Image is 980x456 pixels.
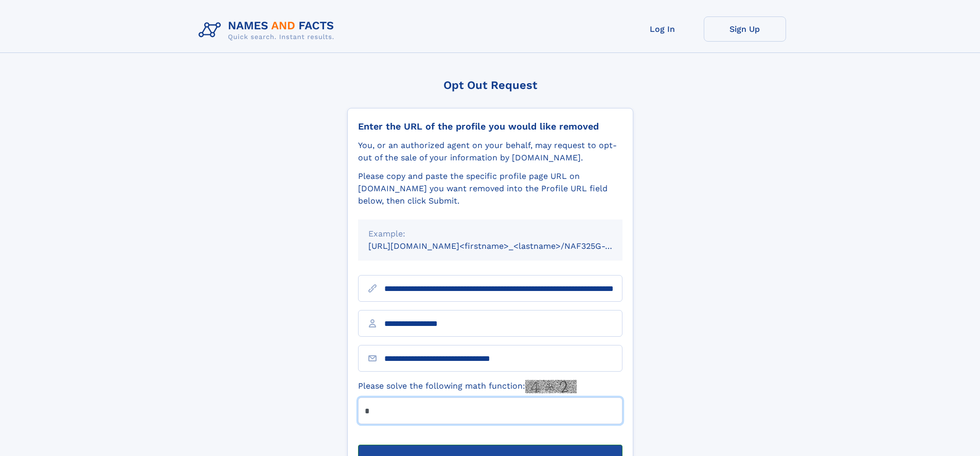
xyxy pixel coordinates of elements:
[704,16,786,42] a: Sign Up
[621,16,704,42] a: Log In
[368,241,642,251] small: [URL][DOMAIN_NAME]<firstname>_<lastname>/NAF325G-xxxxxxxx
[358,139,622,164] div: You, or an authorized agent on your behalf, may request to opt-out of the sale of your informatio...
[358,121,622,132] div: Enter the URL of the profile you would like removed
[347,79,633,92] div: Opt Out Request
[368,228,612,240] div: Example:
[194,16,343,44] img: Logo Names and Facts
[358,170,622,207] div: Please copy and paste the specific profile page URL on [DOMAIN_NAME] you want removed into the Pr...
[358,380,577,393] label: Please solve the following math function:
